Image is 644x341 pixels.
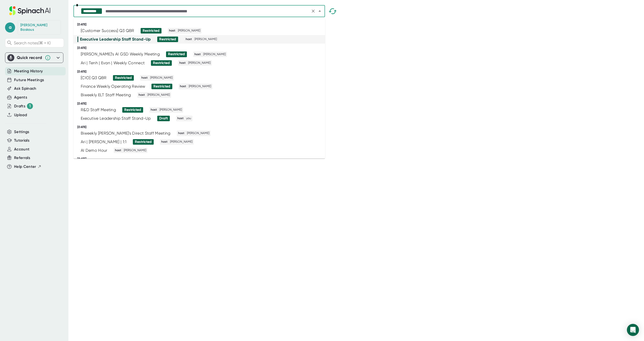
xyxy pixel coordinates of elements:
[135,140,152,144] div: Restricted
[14,164,42,170] button: Help Center
[627,324,639,336] div: Open Intercom Messenger
[14,112,27,118] button: Upload
[20,23,58,32] div: Aristotle Baskous
[77,157,325,161] div: [DATE]
[14,138,29,143] button: Tutorials
[81,75,107,80] div: [CIO] Q3 QBR
[124,108,141,112] div: Restricted
[149,76,173,80] span: [PERSON_NAME]
[81,52,160,57] div: [PERSON_NAME]’s AI GSD Weekly Meeting
[81,148,107,153] div: AI Demo Hour
[187,61,211,65] span: [PERSON_NAME]
[81,131,171,136] div: Biweekly [PERSON_NAME]'s Direct Staff Meeting
[188,84,212,89] span: [PERSON_NAME]
[138,93,146,97] span: host
[80,37,151,42] div: Executive Leadership Staff Stand-Up
[115,76,132,80] div: Restricted
[14,164,36,170] span: Help Center
[194,52,202,57] span: host
[27,103,33,109] div: 1
[77,70,325,74] div: [DATE]
[153,61,170,65] div: Restricted
[203,52,226,57] span: [PERSON_NAME]
[14,41,51,45] span: Search notes (⌘ + K)
[169,140,193,144] span: [PERSON_NAME]
[143,28,159,33] div: Restricted
[159,37,176,42] div: Restricted
[14,146,29,152] button: Account
[81,28,134,33] div: [Customer Success] Q3 QBR
[147,93,171,97] span: [PERSON_NAME]
[14,68,43,74] button: Meeting History
[150,108,158,112] span: host
[81,84,145,89] div: Finance Weekly Operating Review
[316,8,323,15] button: Close
[77,125,325,129] div: [DATE]
[194,37,218,42] span: [PERSON_NAME]
[179,84,187,89] span: host
[81,116,151,121] div: Executive Leadership Staff Stand-Up
[14,77,44,83] button: Future Meetings
[168,52,185,56] div: Restricted
[177,116,184,121] span: host
[5,22,15,33] span: a
[81,139,127,144] div: Ari | [PERSON_NAME] | 1:1
[159,116,168,121] div: Draft
[168,28,176,33] span: host
[77,46,325,50] div: [DATE]
[160,140,168,144] span: host
[14,155,30,161] button: Referrals
[77,23,325,26] div: [DATE]
[77,102,325,106] div: [DATE]
[177,131,185,136] span: host
[123,148,147,153] span: [PERSON_NAME]
[153,84,170,89] div: Restricted
[186,131,210,136] span: [PERSON_NAME]
[179,61,186,65] span: host
[17,55,42,60] div: Quick record
[159,108,183,112] span: [PERSON_NAME]
[185,116,192,121] span: you
[185,37,193,42] span: host
[81,107,116,112] div: R&D Staff Meeting
[14,129,29,135] button: Settings
[177,28,201,33] span: [PERSON_NAME]
[81,92,131,98] div: Biweekly ELT Staff Meeting
[114,148,122,153] span: host
[7,53,61,63] div: Quick record
[14,86,36,91] button: Ask Spinach
[14,103,33,109] button: Drafts 1
[14,103,33,109] div: Drafts
[14,95,27,100] button: Agents
[141,76,148,80] span: host
[81,60,145,66] div: Ari | Tenh | Evan | Weekly Connect
[310,8,317,15] button: Clear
